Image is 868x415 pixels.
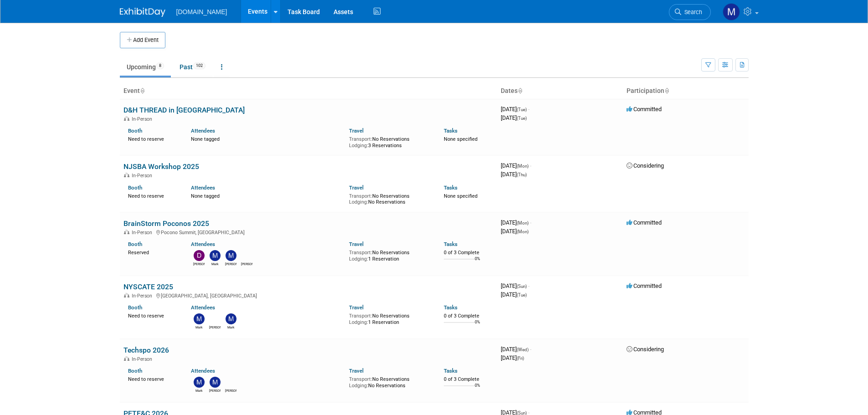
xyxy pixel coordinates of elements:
[209,261,221,266] div: Mark Menzella
[530,162,531,169] span: -
[123,219,209,228] a: BrainStorm Poconos 2025
[191,241,215,247] a: Attendees
[124,173,129,177] img: In-Person Event
[349,134,430,149] div: No Reservations 3 Reservations
[518,87,522,94] a: Sort by Start Date
[501,228,529,235] span: [DATE]
[123,282,173,291] a: NYSCATE 2025
[444,184,457,191] a: Tasks
[128,184,142,191] a: Booth
[501,219,531,226] span: [DATE]
[120,58,171,76] a: Upcoming8
[517,229,529,234] span: (Mon)
[124,116,129,121] img: In-Person Event
[349,313,372,319] span: Transport:
[132,173,155,179] span: In-Person
[501,114,527,121] span: [DATE]
[176,8,227,15] span: [DOMAIN_NAME]
[349,304,364,311] a: Travel
[444,313,493,319] div: 0 of 3 Complete
[120,32,165,48] button: Add Event
[156,62,164,69] span: 8
[225,388,236,393] div: Stephen Bart
[124,230,129,234] img: In-Person Event
[132,230,155,236] span: In-Person
[193,388,205,393] div: Mark Menzella
[497,83,623,99] th: Dates
[128,191,178,200] div: Need to reserve
[444,368,457,374] a: Tasks
[173,58,212,76] a: Past102
[226,313,236,324] img: Mark Triftshauser
[349,241,364,247] a: Travel
[241,261,252,266] div: Stephen Bart
[528,106,529,113] span: -
[349,136,372,142] span: Transport:
[349,383,368,389] span: Lodging:
[124,293,129,297] img: In-Person Event
[191,304,215,311] a: Attendees
[627,282,662,289] span: Committed
[501,346,531,353] span: [DATE]
[210,313,221,324] img: Stephen Bart
[120,83,497,99] th: Event
[241,250,252,261] img: Stephen Bart
[627,219,662,226] span: Committed
[349,374,430,389] div: No Reservations No Reservations
[627,346,664,353] span: Considering
[128,134,178,143] div: Need to reserve
[475,256,480,269] td: 0%
[444,136,478,142] span: None specified
[226,250,236,261] img: Matthew Levin
[475,320,480,332] td: 0%
[209,324,221,330] div: Stephen Bart
[349,250,372,256] span: Transport:
[349,191,430,205] div: No Reservations No Reservations
[517,116,527,121] span: (Tue)
[444,250,493,256] div: 0 of 3 Complete
[627,106,662,113] span: Committed
[349,184,364,191] a: Travel
[225,324,236,330] div: Mark Triftshauser
[517,107,527,112] span: (Tue)
[517,172,527,177] span: (Thu)
[191,134,342,143] div: None tagged
[664,87,669,94] a: Sort by Participation Type
[191,191,342,200] div: None tagged
[528,282,529,289] span: -
[501,282,529,289] span: [DATE]
[209,388,221,393] div: Matthew Levin
[517,292,527,297] span: (Tue)
[128,248,178,256] div: Reserved
[128,304,142,311] a: Booth
[193,324,205,330] div: Mark Menzella
[475,383,480,395] td: 0%
[444,241,457,247] a: Tasks
[349,248,430,262] div: No Reservations 1 Reservation
[120,8,165,17] img: ExhibitDay
[501,291,527,298] span: [DATE]
[128,368,142,374] a: Booth
[501,106,529,113] span: [DATE]
[193,261,205,266] div: Damien Dimino
[123,346,169,354] a: Techspo 2026
[530,219,531,226] span: -
[123,106,245,114] a: D&H THREAD in [GEOGRAPHIC_DATA]
[444,128,457,134] a: Tasks
[517,347,529,352] span: (Wed)
[193,62,205,69] span: 102
[123,228,493,236] div: Pocono Summit, [GEOGRAPHIC_DATA]
[132,116,155,122] span: In-Person
[128,128,142,134] a: Booth
[349,256,368,262] span: Lodging:
[530,346,531,353] span: -
[444,376,493,383] div: 0 of 3 Complete
[723,3,740,20] img: Mark Menzella
[123,292,493,299] div: [GEOGRAPHIC_DATA], [GEOGRAPHIC_DATA]
[517,164,529,169] span: (Mon)
[501,354,524,361] span: [DATE]
[226,377,236,388] img: Stephen Bart
[132,293,155,299] span: In-Person
[349,193,372,199] span: Transport:
[128,374,178,383] div: Need to reserve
